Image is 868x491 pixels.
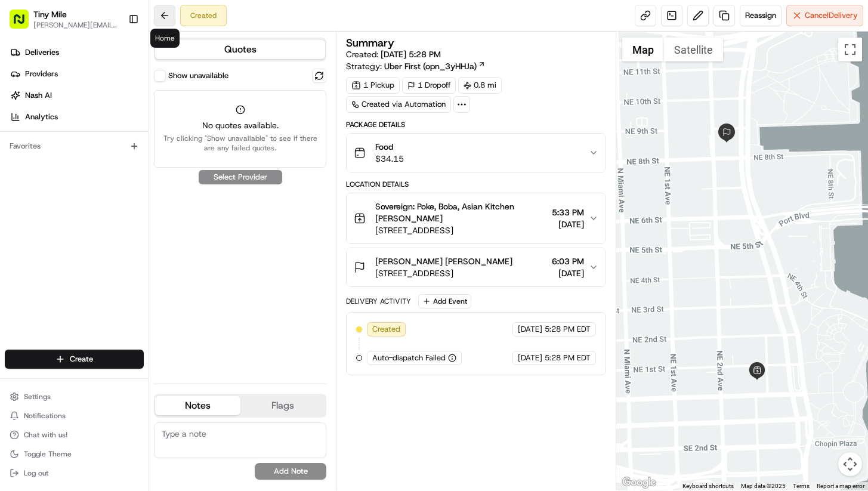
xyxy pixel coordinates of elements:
[518,353,542,363] span: [DATE]
[5,137,144,156] div: Favorites
[740,5,781,26] button: Reassign
[347,134,606,172] button: Food$34.15
[24,411,66,421] span: Notifications
[682,482,734,490] button: Keyboard shortcuts
[150,29,180,48] div: Home
[162,119,319,131] span: No quotes available.
[155,40,325,59] button: Quotes
[155,396,240,415] button: Notes
[119,296,144,305] span: Pylon
[346,297,411,306] div: Delivery Activity
[24,468,48,478] span: Log out
[12,114,33,135] img: 1736555255976-a54dd68f-1ca7-489b-9aae-adbdc363a1c4
[664,38,723,61] button: Show satellite imagery
[136,185,160,194] span: [DATE]
[185,153,217,167] button: See all
[552,255,584,267] span: 6:03 PM
[518,324,542,335] span: [DATE]
[106,217,130,227] span: [DATE]
[24,430,67,440] span: Chat with us!
[346,60,486,72] div: Strategy:
[786,5,863,26] button: CancelDelivery
[5,86,149,105] a: Nash AI
[25,47,59,58] span: Deliveries
[375,200,547,224] span: Sovereign: Poke, Boba, Asian Kitchen [PERSON_NAME]
[5,5,123,33] button: Tiny Mile[PERSON_NAME][EMAIL_ADDRESS]
[5,43,149,62] a: Deliveries
[384,60,486,72] a: Uber First (opn_3yHHJa)
[817,483,864,489] a: Report a map error
[384,60,477,72] span: Uber First (opn_3yHHJa)
[96,262,196,283] a: 💻API Documentation
[5,107,149,126] a: Analytics
[12,206,31,225] img: Denny Saunders
[372,353,446,363] span: Auto-dispatch Failed
[372,324,400,335] span: Created
[33,8,67,20] button: Tiny Mile
[7,262,96,283] a: 📗Knowledge Base
[552,267,584,279] span: [DATE]
[240,396,326,415] button: Flags
[25,90,52,101] span: Nash AI
[54,126,164,135] div: We're available if you need us!
[12,268,21,277] div: 📗
[5,350,144,369] button: Create
[375,153,404,165] span: $34.15
[99,217,103,227] span: •
[838,38,862,61] button: Toggle fullscreen view
[346,120,606,129] div: Package Details
[619,475,659,490] img: Google
[12,48,217,67] p: Welcome 👋
[375,255,512,267] span: [PERSON_NAME] [PERSON_NAME]
[162,134,319,153] span: Try clicking "Show unavailable" to see if there are any failed quotes.
[101,268,110,277] div: 💻
[805,10,858,21] span: Cancel Delivery
[741,483,786,489] span: Map data ©2025
[622,38,664,61] button: Show street map
[5,465,144,481] button: Log out
[12,12,36,36] img: Nash
[347,248,606,286] button: [PERSON_NAME] [PERSON_NAME][STREET_ADDRESS]6:03 PM[DATE]
[418,294,471,308] button: Add Event
[346,77,400,94] div: 1 Pickup
[5,446,144,462] button: Toggle Theme
[346,38,394,48] h3: Summary
[375,224,547,236] span: [STREET_ADDRESS]
[12,174,31,197] img: Wisdom Oko
[24,186,33,195] img: 1736555255976-a54dd68f-1ca7-489b-9aae-adbdc363a1c4
[346,180,606,189] div: Location Details
[838,452,862,476] button: Map camera controls
[12,155,80,165] div: Past conversations
[37,185,127,194] span: Wisdom [PERSON_NAME]
[24,449,72,459] span: Toggle Theme
[203,118,217,132] button: Start new chat
[129,185,134,194] span: •
[545,324,591,335] span: 5:28 PM EDT
[24,392,51,402] span: Settings
[37,217,97,227] span: [PERSON_NAME]
[375,141,404,153] span: Food
[552,206,584,218] span: 5:33 PM
[346,96,451,113] a: Created via Automation
[54,114,196,126] div: Start new chat
[25,69,58,79] span: Providers
[346,48,441,60] span: Created:
[70,354,93,365] span: Create
[5,407,144,424] button: Notifications
[5,388,144,405] button: Settings
[33,20,119,30] span: [PERSON_NAME][EMAIL_ADDRESS]
[458,77,502,94] div: 0.8 mi
[745,10,776,21] span: Reassign
[552,218,584,230] span: [DATE]
[5,427,144,443] button: Chat with us!
[31,77,197,89] input: Clear
[25,112,58,122] span: Analytics
[25,114,47,135] img: 8571987876998_91fb9ceb93ad5c398215_72.jpg
[793,483,810,489] a: Terms (opens in new tab)
[84,295,144,305] a: Powered byPylon
[619,475,659,490] a: Open this area in Google Maps (opens a new window)
[545,353,591,363] span: 5:28 PM EDT
[375,267,512,279] span: [STREET_ADDRESS]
